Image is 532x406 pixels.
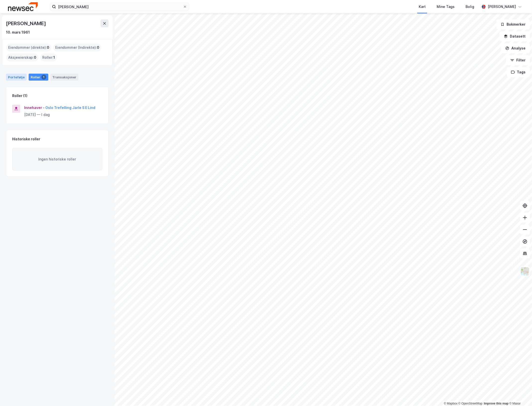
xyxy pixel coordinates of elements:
[12,93,27,99] div: Roller (1)
[506,55,530,65] button: Filter
[501,43,530,53] button: Analyse
[6,44,51,51] div: Eiendommer (direkte) :
[466,4,474,10] div: Bolig
[29,74,48,81] div: Roller
[6,53,38,61] div: Aksjeeierskap :
[34,54,36,60] span: 0
[12,136,40,142] div: Historiske roller
[53,44,101,51] div: Eiendommer (Indirekte) :
[520,267,530,276] img: Z
[507,382,532,406] iframe: Chat Widget
[496,19,530,29] button: Bokmerker
[6,29,30,35] div: 10. mars 1961
[437,4,455,10] div: Mine Tags
[507,382,532,406] div: Kontrollprogram for chat
[484,402,509,405] a: Improve this map
[507,67,530,77] button: Tags
[459,402,483,405] a: OpenStreetMap
[24,112,102,118] div: [DATE] — I dag
[500,31,530,41] button: Datasett
[444,402,458,405] a: Mapbox
[97,45,99,51] span: 0
[53,54,55,60] span: 1
[12,148,102,170] div: Ingen historiske roller
[6,19,47,27] div: [PERSON_NAME]
[488,4,516,10] div: [PERSON_NAME]
[419,4,426,10] div: Kart
[56,3,183,10] input: Søk på adresse, matrikkel, gårdeiere, leietakere eller personer
[50,74,78,81] div: Transaksjoner
[40,53,57,61] div: Roller :
[8,2,38,11] img: newsec-logo.f6e21ccffca1b3a03d2d.png
[41,75,46,80] div: 1
[47,45,49,51] span: 0
[6,74,27,81] div: Portefølje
